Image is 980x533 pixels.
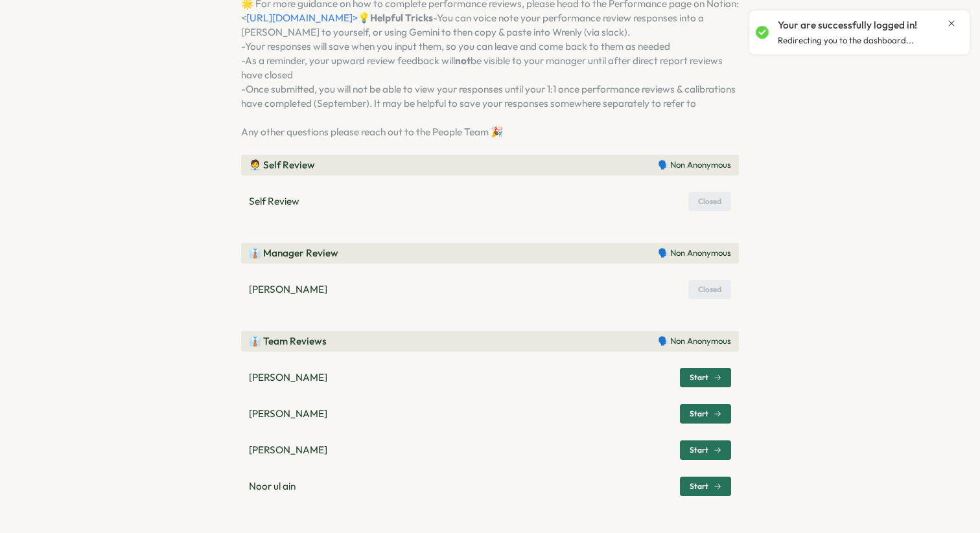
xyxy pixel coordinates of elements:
p: 👔 Manager Review [249,246,338,260]
button: Start [680,404,731,424]
strong: Helpful Tricks [370,12,433,24]
span: Start [690,374,708,381]
button: Close notification [946,18,957,28]
p: [PERSON_NAME] [249,443,327,457]
p: [PERSON_NAME] [249,407,327,421]
p: Self Review [249,194,299,209]
button: Start [680,440,731,460]
span: Start [690,482,708,490]
p: 🧑‍💼 Self Review [249,158,315,172]
button: Start [680,368,731,387]
strong: not [455,54,471,67]
p: Your are successfully logged in! [778,18,917,32]
p: Noor ul ain [249,479,296,493]
p: 👔 Team Reviews [249,334,327,348]
p: [PERSON_NAME] [249,370,327,385]
p: 🗣️ Non Anonymous [658,247,731,259]
p: 🗣️ Non Anonymous [658,335,731,347]
span: Start [690,446,708,454]
a: [URL][DOMAIN_NAME]> [246,12,358,24]
p: 🗣️ Non Anonymous [658,159,731,171]
button: Start [680,477,731,496]
p: [PERSON_NAME] [249,282,327,297]
span: Start [690,410,708,418]
p: Redirecting you to the dashboard... [778,35,914,47]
